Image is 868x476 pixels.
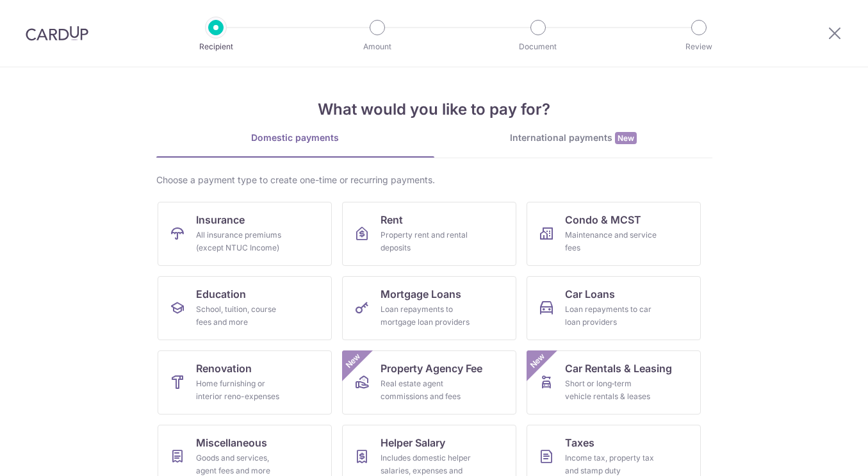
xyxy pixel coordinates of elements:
span: Miscellaneous [196,435,267,450]
div: Real estate agent commissions and fees [381,377,473,403]
span: Car Loans [565,286,615,302]
div: Loan repayments to mortgage loan providers [381,303,473,329]
a: Condo & MCSTMaintenance and service fees [527,202,701,266]
div: Home furnishing or interior reno-expenses [196,377,288,403]
span: Car Rentals & Leasing [565,361,672,376]
div: Property rent and rental deposits [381,229,473,254]
a: RenovationHome furnishing or interior reno-expenses [158,350,332,414]
p: Recipient [168,40,263,53]
a: Car LoansLoan repayments to car loan providers [527,276,701,340]
a: InsuranceAll insurance premiums (except NTUC Income) [158,202,332,266]
a: EducationSchool, tuition, course fees and more [158,276,332,340]
div: Short or long‑term vehicle rentals & leases [565,377,657,403]
p: Review [651,40,746,53]
span: Rent [381,212,403,227]
span: Insurance [196,212,245,227]
div: Domestic payments [156,131,434,144]
span: New [615,132,637,144]
a: Car Rentals & LeasingShort or long‑term vehicle rentals & leasesNew [527,350,701,414]
p: Document [491,40,585,53]
div: International payments [434,131,712,145]
span: Helper Salary [381,435,445,450]
span: Mortgage Loans [381,286,461,302]
a: Property Agency FeeReal estate agent commissions and feesNew [342,350,516,414]
div: Maintenance and service fees [565,229,657,254]
span: New [527,350,548,372]
div: All insurance premiums (except NTUC Income) [196,229,288,254]
span: Renovation [196,361,252,376]
h4: What would you like to pay for? [156,98,712,121]
div: Choose a payment type to create one-time or recurring payments. [156,174,712,186]
span: Condo & MCST [565,212,641,227]
span: Property Agency Fee [381,361,482,376]
img: CardUp [26,26,88,41]
span: Taxes [565,435,594,450]
a: RentProperty rent and rental deposits [342,202,516,266]
a: Mortgage LoansLoan repayments to mortgage loan providers [342,276,516,340]
div: School, tuition, course fees and more [196,303,288,329]
span: New [342,350,363,372]
span: Education [196,286,246,302]
p: Amount [330,40,425,53]
div: Loan repayments to car loan providers [565,303,657,329]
